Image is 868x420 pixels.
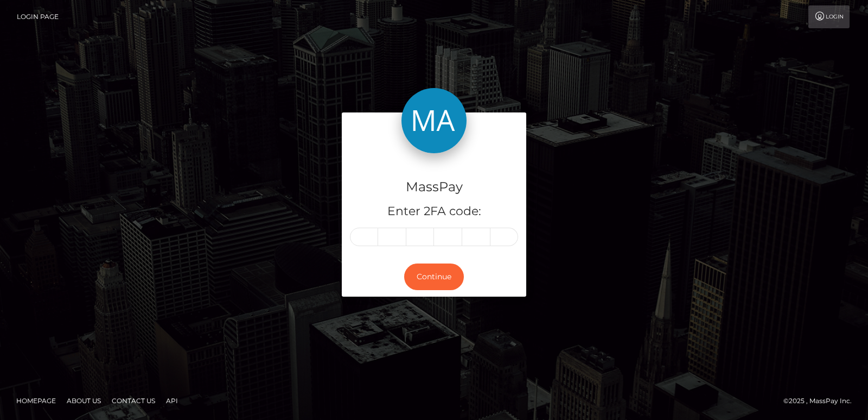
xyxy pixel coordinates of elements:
a: Login [808,5,850,28]
a: API [162,392,182,409]
a: About Us [62,392,105,409]
a: Homepage [12,392,60,409]
button: Continue [404,264,464,290]
h5: Enter 2FA code: [350,203,518,220]
a: Contact Us [107,392,159,409]
div: © 2025 , MassPay Inc. [783,395,860,407]
h4: MassPay [350,178,518,197]
a: Login Page [17,5,59,28]
img: MassPay [401,88,467,153]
